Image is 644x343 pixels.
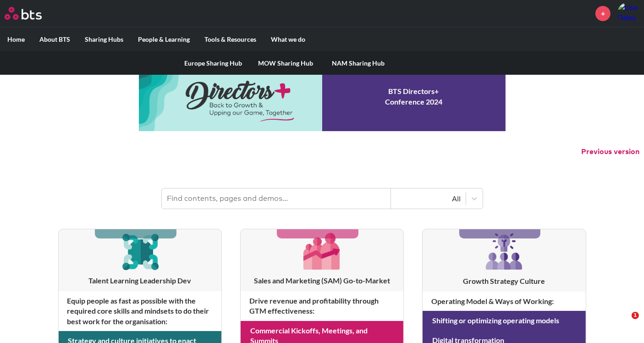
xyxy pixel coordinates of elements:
h3: Sales and Marketing (SAM) Go-to-Market [241,276,403,286]
h4: Operating Model & Ways of Working : [423,292,585,311]
a: Conference 2024 [139,62,506,131]
a: + [595,6,611,21]
label: About BTS [32,28,77,51]
label: Sharing Hubs [77,28,131,51]
input: Find contents, pages and demos... [162,188,391,209]
label: People & Learning [131,28,197,51]
img: [object Object] [300,229,344,273]
h3: Talent Learning Leadership Dev [59,276,221,286]
img: [object Object] [118,229,162,273]
iframe: Intercom live chat [613,312,635,334]
a: Profile [617,2,639,24]
span: 1 [632,312,639,319]
label: What we do [264,28,313,51]
h4: Equip people as fast as possible with the required core skills and mindsets to do their best work... [59,291,221,331]
h3: Growth Strategy Culture [423,276,585,286]
img: Lisa Daley [617,2,639,24]
img: [object Object] [482,229,526,273]
a: Go home [5,7,59,20]
button: Previous version [581,147,639,157]
div: All [396,194,461,204]
label: Tools & Resources [197,28,264,51]
h4: Drive revenue and profitability through GTM effectiveness : [241,291,403,321]
img: BTS Logo [5,7,42,20]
